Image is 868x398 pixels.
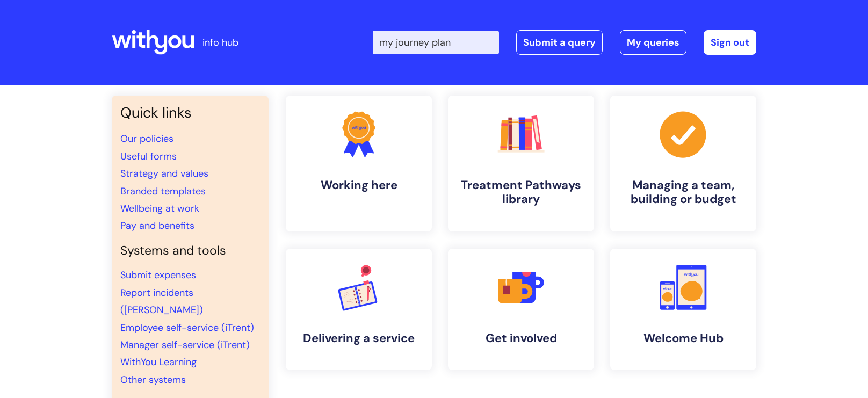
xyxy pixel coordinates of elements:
[120,321,254,334] a: Employee self-service (iTrent)
[202,34,238,51] p: info hub
[448,96,594,231] a: Treatment Pathways library
[120,219,194,232] a: Pay and benefits
[120,167,208,180] a: Strategy and values
[120,373,186,386] a: Other systems
[620,30,686,55] a: My queries
[120,132,173,145] a: Our policies
[457,178,585,207] h4: Treatment Pathways library
[619,331,748,345] h4: Welcome Hub
[294,331,423,345] h4: Delivering a service
[448,249,594,370] a: Get involved
[610,96,756,231] a: Managing a team, building or budget
[373,31,499,54] input: Search
[120,243,260,258] h4: Systems and tools
[120,338,250,351] a: Manager self-service (iTrent)
[286,249,432,370] a: Delivering a service
[704,30,756,55] a: Sign out
[294,178,423,192] h4: Working here
[120,269,196,281] a: Submit expenses
[120,202,199,215] a: Wellbeing at work
[286,96,432,231] a: Working here
[120,104,260,121] h3: Quick links
[120,185,206,198] a: Branded templates
[120,286,203,316] a: Report incidents ([PERSON_NAME])
[610,249,756,370] a: Welcome Hub
[373,30,756,55] div: | -
[619,178,748,207] h4: Managing a team, building or budget
[457,331,585,345] h4: Get involved
[516,30,603,55] a: Submit a query
[120,150,177,163] a: Useful forms
[120,356,197,368] a: WithYou Learning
